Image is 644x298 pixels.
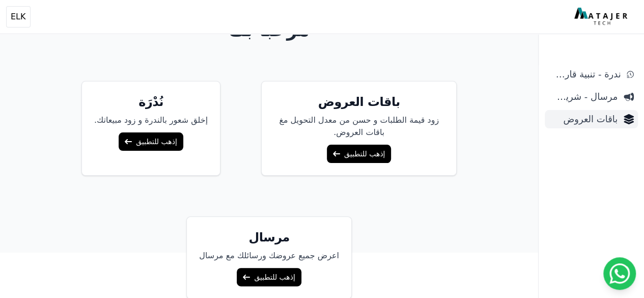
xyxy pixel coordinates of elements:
[94,114,208,126] p: إخلق شعور بالندرة و زود مبيعاتك.
[6,6,31,28] button: ELK
[549,67,621,82] span: ندرة - تنبية قارب علي النفاذ
[549,90,618,104] span: مرسال - شريط دعاية
[549,112,618,126] span: باقات العروض
[237,268,301,286] a: إذهب للتطبيق
[199,250,339,262] p: اعرض جميع عروضك ورسائلك مع مرسال
[11,11,26,23] span: ELK
[199,229,339,246] h5: مرسال
[327,145,391,163] a: إذهب للتطبيق
[274,94,444,110] h5: باقات العروض
[274,114,444,139] p: زود قيمة الطلبات و حسن من معدل التحويل مغ باقات العروض.
[119,132,183,151] a: إذهب للتطبيق
[574,8,630,26] img: MatajerTech Logo
[94,94,208,110] h5: نُدْرَة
